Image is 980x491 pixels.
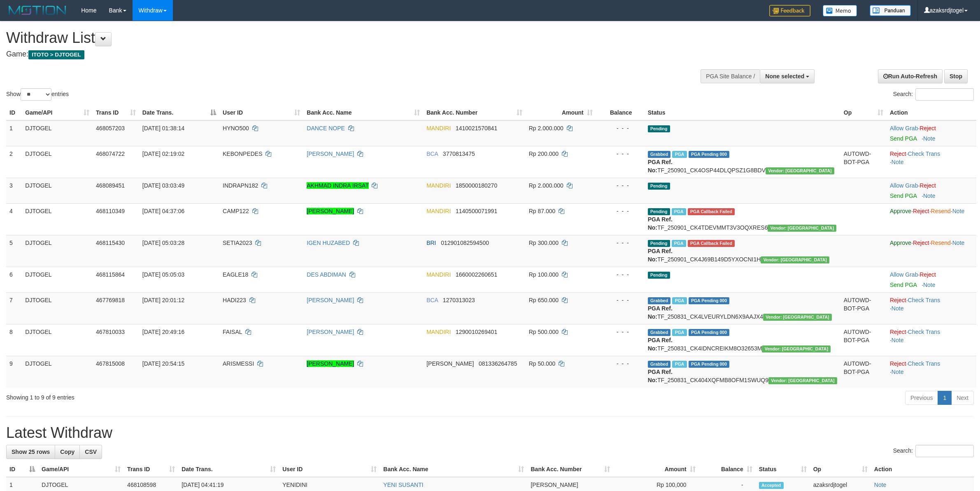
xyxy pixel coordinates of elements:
span: FAISAL [223,329,242,335]
th: ID: activate to sort column descending [6,462,38,477]
a: Run Auto-Refresh [878,69,943,83]
span: Rp 2.000.000 [529,125,563,132]
span: Pending [648,272,670,279]
a: [PERSON_NAME] [307,360,354,367]
a: Check Trans [908,297,940,303]
span: EAGLE18 [223,271,248,278]
label: Search: [893,445,974,457]
span: 468110349 [96,208,125,214]
span: Rp 300.000 [529,240,559,246]
h1: Withdraw List [6,30,645,46]
span: Pending [648,183,670,190]
td: DJTOGEL [22,178,93,203]
span: PGA Pending [689,361,730,368]
td: TF_250901_CK4J69B149D5YXOCNI1H [645,235,840,267]
span: KEBONPEDES [223,150,262,157]
span: Copy 1410021570841 to clipboard [456,125,497,132]
span: Copy 012901082594500 to clipboard [441,240,489,246]
a: Reject [913,240,929,246]
div: - - - [599,359,641,368]
span: 467769818 [96,297,125,303]
td: 1 [6,120,22,146]
label: Search: [893,88,974,101]
a: DANCE NOPE [307,125,345,132]
b: PGA Ref. No: [648,337,673,352]
td: TF_250831_CK4IDNCREIKM8O32653M [645,324,840,356]
th: Bank Acc. Name: activate to sort column ascending [303,105,423,120]
th: Trans ID: activate to sort column ascending [93,105,139,120]
span: HADI223 [223,297,246,303]
span: CSV [85,449,97,455]
td: DJTOGEL [22,146,93,178]
span: Accepted [759,482,784,489]
b: PGA Ref. No: [648,159,673,174]
span: MANDIRI [426,271,451,278]
a: Reject [919,125,936,132]
a: Check Trans [908,150,940,157]
td: · · [887,356,976,388]
th: ID [6,105,22,120]
a: Stop [944,69,968,83]
span: PGA Pending [689,151,730,158]
span: [DATE] 20:54:15 [142,360,184,367]
a: Resend [931,208,951,214]
td: TF_250831_CK404XQFMB8OFM1SWUQ9 [645,356,840,388]
th: Op: activate to sort column ascending [810,462,871,477]
a: Reject [919,182,936,189]
a: [PERSON_NAME] [307,329,354,335]
th: User ID: activate to sort column ascending [219,105,303,120]
a: Note [892,305,904,312]
span: MANDIRI [426,182,451,189]
label: Show entries [6,88,69,101]
span: 467810033 [96,329,125,335]
span: · [890,182,919,189]
td: · [887,267,976,292]
a: Reject [890,360,906,367]
img: Feedback.jpg [769,5,810,16]
td: · · [887,324,976,356]
th: Trans ID: activate to sort column ascending [124,462,178,477]
span: Marked by azaksrdjtogel [672,329,687,336]
th: Game/API: activate to sort column ascending [22,105,93,120]
td: DJTOGEL [22,324,93,356]
td: · [887,120,976,146]
span: None selected [765,73,804,80]
a: Reject [890,297,906,303]
span: Copy 1140500071991 to clipboard [456,208,497,214]
span: Copy 081336264785 to clipboard [479,360,517,367]
span: [DATE] 01:38:14 [142,125,184,132]
a: Note [874,482,887,488]
a: [PERSON_NAME] [307,297,354,303]
span: INDRAPN182 [223,182,258,189]
b: PGA Ref. No: [648,216,673,231]
span: Copy 1660002260651 to clipboard [456,271,497,278]
span: 468089451 [96,182,125,189]
a: Allow Grab [890,271,918,278]
div: - - - [599,207,641,215]
a: Note [923,282,936,288]
th: Date Trans.: activate to sort column ascending [178,462,279,477]
span: Grabbed [648,329,671,336]
a: AKHMAD INDRA IRSAT [307,182,368,189]
a: Reject [890,329,906,335]
span: [DATE] 02:19:02 [142,150,184,157]
td: 2 [6,146,22,178]
span: Vendor URL: https://checkout4.1velocity.biz [762,345,831,352]
div: - - - [599,270,641,279]
div: PGA Site Balance / [701,69,760,83]
span: 468057203 [96,125,125,132]
td: 5 [6,235,22,267]
th: Action [871,462,974,477]
th: Op: activate to sort column ascending [840,105,887,120]
a: 1 [938,391,952,405]
span: Show 25 rows [12,449,50,455]
th: Bank Acc. Name: activate to sort column ascending [380,462,527,477]
a: Note [923,193,936,199]
td: AUTOWD-BOT-PGA [840,146,887,178]
span: · [890,125,919,132]
span: Grabbed [648,297,671,304]
span: HYNO500 [223,125,249,132]
a: DES ABDIMAN [307,271,346,278]
div: Showing 1 to 9 of 9 entries [6,390,402,402]
span: Pending [648,208,670,215]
